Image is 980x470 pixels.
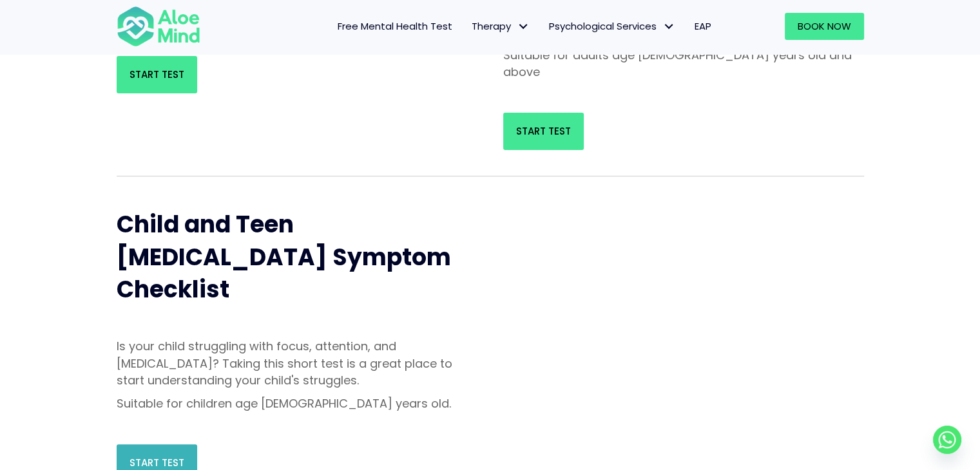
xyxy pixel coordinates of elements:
[130,456,184,469] span: Start Test
[549,19,675,33] span: Psychological Services
[933,426,961,454] a: Whatsapp
[130,68,184,81] span: Start Test
[117,208,451,306] span: Child and Teen [MEDICAL_DATA] Symptom Checklist
[117,56,197,93] a: Start Test
[503,113,584,150] a: Start Test
[685,13,721,40] a: EAP
[503,47,864,80] p: Suitable for adults age [DEMOGRAPHIC_DATA] years old and above
[660,17,678,36] span: Psychological Services: submenu
[695,19,711,33] span: EAP
[785,13,864,40] a: Book Now
[462,13,539,40] a: TherapyTherapy: submenu
[117,5,200,48] img: Aloe mind Logo
[472,19,530,33] span: Therapy
[117,395,477,412] p: Suitable for children age [DEMOGRAPHIC_DATA] years old.
[514,17,533,36] span: Therapy: submenu
[798,19,851,33] span: Book Now
[217,13,721,40] nav: Menu
[338,19,452,33] span: Free Mental Health Test
[539,13,685,40] a: Psychological ServicesPsychological Services: submenu
[516,124,571,138] span: Start Test
[328,13,462,40] a: Free Mental Health Test
[117,338,477,388] p: Is your child struggling with focus, attention, and [MEDICAL_DATA]? Taking this short test is a g...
